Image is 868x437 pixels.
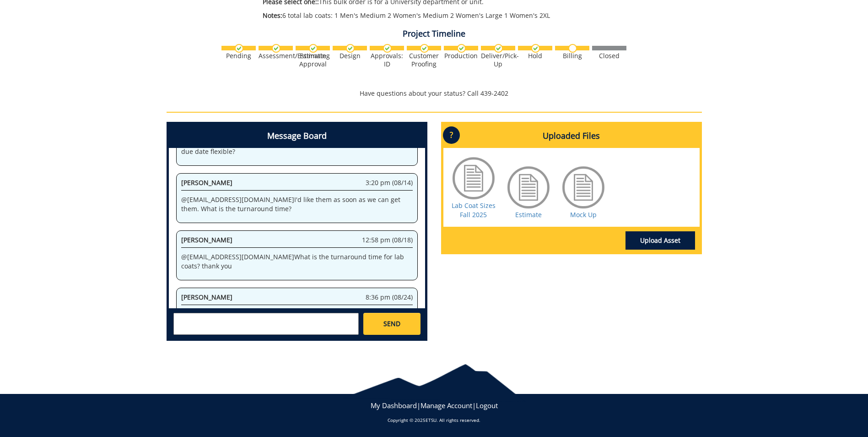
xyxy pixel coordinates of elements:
[181,252,413,271] p: @ [EMAIL_ADDRESS][DOMAIN_NAME] What is the turnaround time for lab coats? thank you
[570,210,597,219] a: Mock Up
[555,52,589,60] div: Billing
[370,52,404,68] div: Approvals: ID
[333,52,367,60] div: Design
[531,44,540,53] img: checkmark
[309,44,318,53] img: checkmark
[181,293,232,301] span: [PERSON_NAME]
[167,29,702,38] h4: Project Timeline
[181,178,232,187] span: [PERSON_NAME]
[407,52,441,68] div: Customer Proofing
[366,178,413,187] span: 3:20 pm (08/14)
[235,44,243,53] img: checkmark
[476,401,498,410] a: Logout
[426,417,437,423] a: ETSU
[457,44,466,53] img: checkmark
[383,319,400,328] span: SEND
[420,44,429,53] img: checkmark
[515,210,542,219] a: Estimate
[625,231,695,250] a: Upload Asset
[518,52,552,60] div: Hold
[263,11,282,20] span: Notes:
[181,235,232,244] span: [PERSON_NAME]
[169,124,425,148] h4: Message Board
[173,313,359,335] textarea: messageToSend
[443,124,700,148] h4: Uploaded Files
[181,195,413,213] p: @ [EMAIL_ADDRESS][DOMAIN_NAME] I'd like them as soon as we can get them. What is the turnaround t...
[263,11,621,20] p: 6 total lab coats: 1 Men's Medium 2 Women's Medium 2 Women's Large 1 Women's 2XL
[346,44,355,53] img: checkmark
[371,401,417,410] a: My Dashboard
[421,401,472,410] a: Manage Account
[259,52,293,60] div: Assessment/Estimating
[296,52,330,68] div: Estimate Approval
[383,44,392,53] img: checkmark
[366,293,413,302] span: 8:36 pm (08/24)
[494,44,503,53] img: checkmark
[167,89,702,98] p: Have questions about your status? Call 439-2402
[568,44,577,53] img: no
[443,126,460,144] p: ?
[363,313,420,335] a: SEND
[481,52,515,68] div: Deliver/Pick-Up
[444,52,478,60] div: Production
[452,201,496,219] a: Lab Coat Sizes Fall 2025
[272,44,280,53] img: checkmark
[592,52,626,60] div: Closed
[362,235,413,245] span: 12:58 pm (08/18)
[221,52,256,60] div: Pending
